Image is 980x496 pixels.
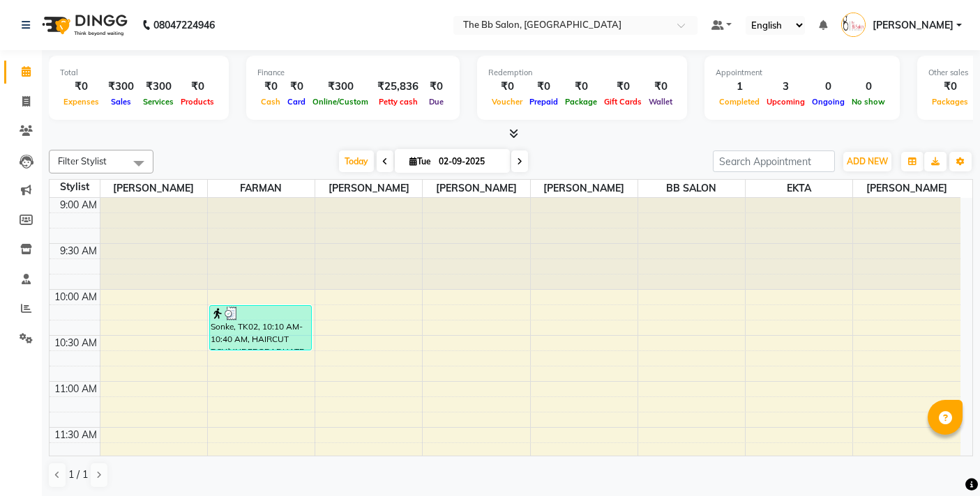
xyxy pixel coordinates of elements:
span: Tue [406,156,435,166]
img: logo [36,6,131,45]
span: Packages [928,97,972,107]
span: EKTA [746,180,852,197]
span: Products [177,97,218,107]
div: ₹0 [424,79,448,95]
span: Cash [257,97,284,107]
div: 10:00 AM [52,290,100,304]
div: ₹0 [257,79,284,95]
span: 1 / 1 [68,467,88,482]
span: Expenses [60,97,103,107]
span: No show [848,97,889,107]
div: Appointment [716,67,889,79]
div: ₹300 [103,79,140,95]
div: 0 [848,79,889,95]
div: ₹0 [601,79,645,95]
input: Search Appointment [713,150,835,172]
span: Package [561,97,601,107]
span: [PERSON_NAME] [315,180,422,197]
span: Filter Stylist [58,155,107,166]
div: 10:30 AM [52,336,100,350]
span: BB SALON [638,180,745,197]
div: ₹0 [60,79,103,95]
div: ₹0 [928,79,972,95]
img: Ujjwal Bisht [841,13,866,37]
div: ₹300 [140,79,177,95]
span: Voucher [488,97,526,107]
span: [PERSON_NAME] [853,180,960,197]
span: Wallet [645,97,676,107]
div: Sonke, TK02, 10:10 AM-10:40 AM, HAIRCUT BOY/UNDERGRADUATE [DEMOGRAPHIC_DATA] [210,306,311,350]
input: 2025-09-02 [435,151,504,172]
span: ADD NEW [847,156,888,166]
span: [PERSON_NAME] [423,180,529,197]
span: Today [339,150,374,172]
div: 0 [808,79,848,95]
div: Finance [257,67,448,79]
div: ₹25,836 [372,79,424,95]
div: ₹0 [561,79,601,95]
div: 11:00 AM [52,382,100,396]
div: 11:30 AM [52,428,100,442]
span: [PERSON_NAME] [531,180,638,197]
span: Card [284,97,309,107]
div: 9:00 AM [57,198,100,212]
span: Gift Cards [601,97,645,107]
div: ₹0 [645,79,676,95]
span: Due [425,97,447,107]
div: Redemption [488,67,676,79]
div: ₹0 [177,79,218,95]
div: ₹0 [526,79,561,95]
span: Online/Custom [309,97,372,107]
div: 9:30 AM [57,244,100,258]
span: Services [140,97,177,107]
span: Prepaid [526,97,561,107]
b: 08047224946 [153,6,215,45]
div: ₹0 [488,79,526,95]
span: [PERSON_NAME] [873,18,953,33]
span: FARMAN [208,180,315,197]
div: 3 [763,79,808,95]
div: Stylist [50,180,100,194]
span: Ongoing [808,97,848,107]
div: Total [60,67,218,79]
div: ₹300 [309,79,372,95]
span: [PERSON_NAME] [100,180,207,197]
div: ₹0 [284,79,309,95]
span: Petty cash [375,97,421,107]
span: Completed [716,97,763,107]
button: ADD NEW [843,152,891,171]
span: Sales [107,97,135,107]
div: 1 [716,79,763,95]
span: Upcoming [763,97,808,107]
